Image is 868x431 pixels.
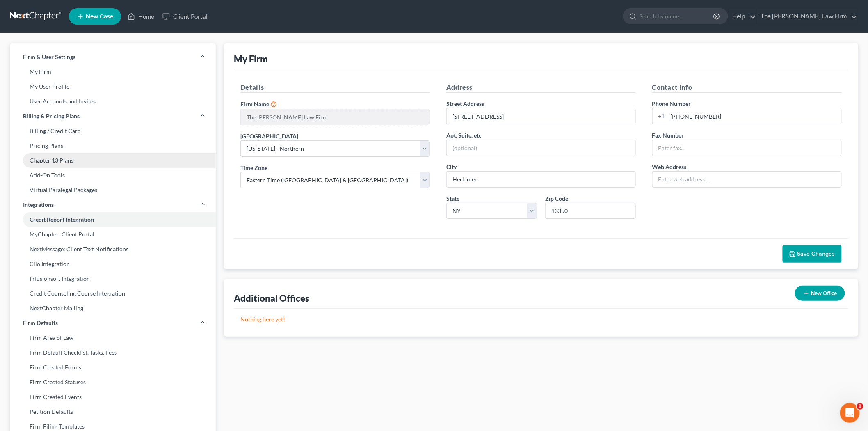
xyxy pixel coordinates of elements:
a: Help [729,9,756,24]
input: Enter name... [241,109,429,125]
a: Billing & Pricing Plans [10,109,216,124]
a: The [PERSON_NAME] Law Firm [757,9,858,24]
a: My User Profile [10,79,216,94]
span: Firm & User Settings [23,53,75,61]
a: Petition Defaults [10,404,216,419]
a: Clio Integration [10,257,216,271]
div: Additional Offices [234,292,309,304]
span: Firm Name [240,101,269,108]
input: Search by name... [640,9,715,24]
a: Firm Area of Law [10,330,216,345]
input: Enter web address.... [653,172,841,187]
p: Nothing here yet! [240,315,842,323]
label: Street Address [446,99,484,108]
input: XXXXX [545,203,636,219]
input: Enter phone... [668,108,841,124]
label: State [446,194,459,203]
label: Apt, Suite, etc [446,131,482,140]
input: (optional) [447,140,635,156]
a: User Accounts and Invites [10,94,216,109]
h5: Details [240,83,430,93]
span: Firm Defaults [23,319,58,327]
button: New Office [795,286,845,301]
a: Firm Created Statuses [10,375,216,390]
a: Virtual Paralegal Packages [10,183,216,197]
span: Billing & Pricing Plans [23,112,80,120]
a: Billing / Credit Card [10,124,216,138]
a: MyChapter: Client Portal [10,227,216,242]
a: Credit Counseling Course Integration [10,286,216,301]
span: Integrations [23,201,54,209]
label: Phone Number [652,99,691,108]
a: Firm Created Events [10,390,216,404]
a: Credit Report Integration [10,212,216,227]
span: New Case [86,14,113,20]
a: Home [123,9,158,24]
a: Client Portal [158,9,212,24]
button: Save Changes [783,245,842,263]
label: Web Address [652,163,687,171]
a: Pricing Plans [10,138,216,153]
h5: Address [446,83,636,93]
a: Add-On Tools [10,168,216,183]
a: Firm Created Forms [10,360,216,375]
label: Fax Number [652,131,684,140]
span: Save Changes [797,250,835,257]
a: Chapter 13 Plans [10,153,216,168]
a: My Firm [10,64,216,79]
a: Firm Defaults [10,316,216,330]
a: NextMessage: Client Text Notifications [10,242,216,257]
div: My Firm [234,53,268,65]
a: Integrations [10,197,216,212]
h5: Contact Info [652,83,842,93]
label: [GEOGRAPHIC_DATA] [240,132,298,140]
a: Firm Default Checklist, Tasks, Fees [10,345,216,360]
iframe: Intercom live chat [840,403,860,423]
label: Time Zone [240,163,267,172]
input: Enter fax... [653,140,841,156]
a: Firm & User Settings [10,50,216,64]
div: +1 [653,108,668,124]
input: Enter address... [447,108,635,124]
label: Zip Code [545,194,568,203]
span: 1 [857,403,863,410]
a: NextChapter Mailing [10,301,216,316]
label: City [446,163,457,171]
a: Infusionsoft Integration [10,271,216,286]
input: Enter city... [447,172,635,187]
